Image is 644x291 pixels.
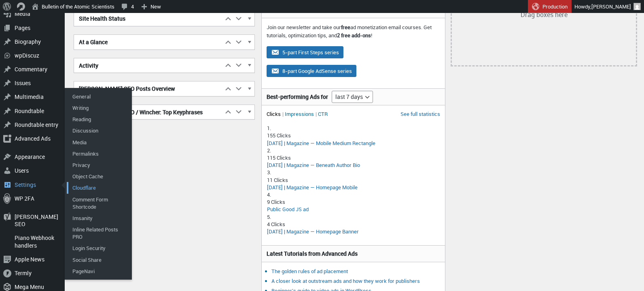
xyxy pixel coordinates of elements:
a: Imsanity [67,212,131,224]
div: 115 Clicks [267,154,440,161]
h3: Latest Tutorials from Advanced Ads [267,250,440,258]
a: [DATE] | Magazine — Beneath Author Bio [267,161,360,169]
h2: At a Glance [74,35,223,49]
a: Public Good JS ad [267,205,309,213]
a: See full statistics [400,110,440,118]
a: Login Security [67,242,131,254]
div: 155 Clicks [267,132,440,139]
li: Clicks [267,110,284,118]
div: 11 Clicks [267,176,440,184]
a: PageNavi [67,265,131,277]
h2: [PERSON_NAME] SEO Posts Overview [74,81,223,96]
h3: Best-performing Ads for [267,93,328,101]
a: Privacy [67,159,131,171]
a: Media [67,137,131,148]
h2: Site Health Status [74,11,223,26]
a: Comment Form Shortcode [67,194,131,212]
button: 8-part Google AdSense series [267,65,356,77]
div: 2. [267,147,440,154]
a: Permalinks [67,148,131,159]
a: [DATE] | Magazine — Homepage Mobile [267,184,358,191]
a: Writing [67,102,131,113]
div: 3. [267,169,440,176]
div: 9 Clicks [267,198,440,205]
a: A closer look at outstream ads and how they work for publishers [271,277,420,285]
button: 5-part First Steps series [267,46,343,58]
strong: free [341,24,350,31]
div: 4 Clicks [267,220,440,228]
a: General [67,91,131,102]
div: 4. [267,191,440,198]
li: Impressions [285,110,317,118]
div: 1. [267,124,440,132]
a: [DATE] | Magazine — Mobile Medium Rectangle [267,139,375,147]
a: Inline Related Posts PRO [67,224,131,242]
strong: 2 free add-ons [337,32,371,39]
a: Social Share [67,254,131,265]
a: The golden rules of ad placement [271,267,348,275]
li: CTR [318,110,328,118]
a: [DATE] | Magazine — Homepage Banner [267,228,359,235]
p: Join our newsletter and take our ad monetization email courses. Get tutorials, optimization tips,... [267,24,440,39]
a: Reading [67,113,131,125]
a: Cloudflare [67,182,131,193]
a: Object Cache [67,171,131,182]
h2: [PERSON_NAME] SEO / Wincher: Top Keyphrases [74,105,223,120]
div: 5. [267,213,440,220]
h2: Activity [74,58,223,73]
a: Discussion [67,125,131,136]
span: [PERSON_NAME] [591,3,631,10]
